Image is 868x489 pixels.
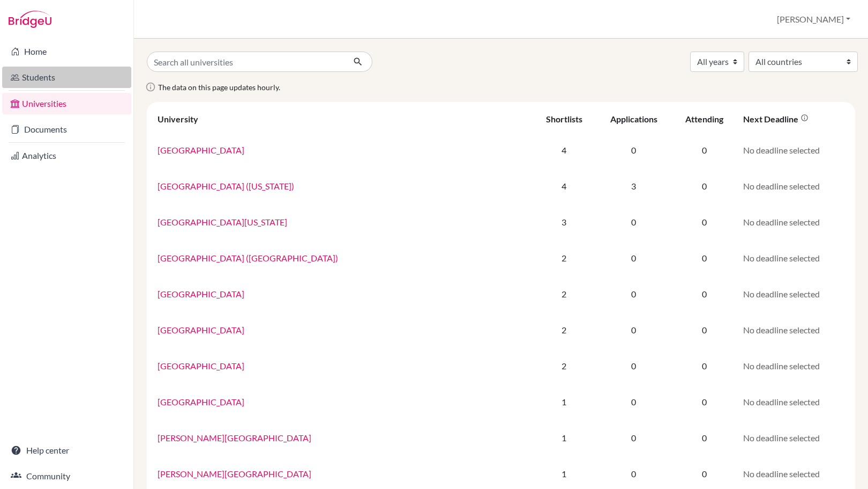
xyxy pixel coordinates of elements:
span: No deadline selected [743,397,820,407]
td: 2 [533,240,595,276]
td: 0 [672,276,737,312]
td: 0 [595,204,672,240]
button: [PERSON_NAME] [772,9,855,30]
th: University [151,106,533,132]
a: Documents [2,119,131,140]
td: 0 [672,312,737,348]
span: No deadline selected [743,145,820,155]
td: 4 [533,168,595,204]
div: Applications [610,114,657,124]
a: [GEOGRAPHIC_DATA] [158,397,244,407]
input: Search all universities [147,52,345,72]
td: 0 [672,348,737,384]
a: [PERSON_NAME][GEOGRAPHIC_DATA] [158,469,311,479]
span: The data on this page updates hourly. [158,83,280,92]
a: Analytics [2,145,131,166]
td: 0 [672,168,737,204]
span: No deadline selected [743,361,820,371]
td: 0 [595,276,672,312]
td: 0 [672,204,737,240]
a: [GEOGRAPHIC_DATA] [158,361,244,371]
span: No deadline selected [743,469,820,479]
td: 1 [533,420,595,456]
div: Next deadline [743,114,809,124]
td: 3 [595,168,672,204]
a: Community [2,465,131,487]
span: No deadline selected [743,325,820,335]
td: 0 [672,420,737,456]
td: 2 [533,312,595,348]
a: Home [2,41,131,62]
td: 0 [672,240,737,276]
span: No deadline selected [743,181,820,191]
td: 0 [595,420,672,456]
td: 0 [595,240,672,276]
a: [PERSON_NAME][GEOGRAPHIC_DATA] [158,433,311,443]
div: Shortlists [546,114,582,124]
td: 0 [595,348,672,384]
span: No deadline selected [743,433,820,443]
a: [GEOGRAPHIC_DATA][US_STATE] [158,217,287,227]
a: [GEOGRAPHIC_DATA] ([US_STATE]) [158,181,294,191]
td: 1 [533,384,595,420]
td: 2 [533,348,595,384]
a: Students [2,67,131,88]
span: No deadline selected [743,253,820,263]
td: 3 [533,204,595,240]
td: 0 [595,384,672,420]
a: Help center [2,440,131,461]
td: 0 [672,384,737,420]
a: [GEOGRAPHIC_DATA] [158,145,244,155]
a: [GEOGRAPHIC_DATA] ([GEOGRAPHIC_DATA]) [158,253,338,263]
span: No deadline selected [743,289,820,299]
a: [GEOGRAPHIC_DATA] [158,325,244,335]
img: Bridge-U [9,11,51,28]
a: Universities [2,93,131,114]
td: 4 [533,132,595,168]
td: 0 [595,132,672,168]
div: Attending [685,114,723,124]
span: No deadline selected [743,217,820,227]
td: 2 [533,276,595,312]
a: [GEOGRAPHIC_DATA] [158,289,244,299]
td: 0 [595,312,672,348]
td: 0 [672,132,737,168]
